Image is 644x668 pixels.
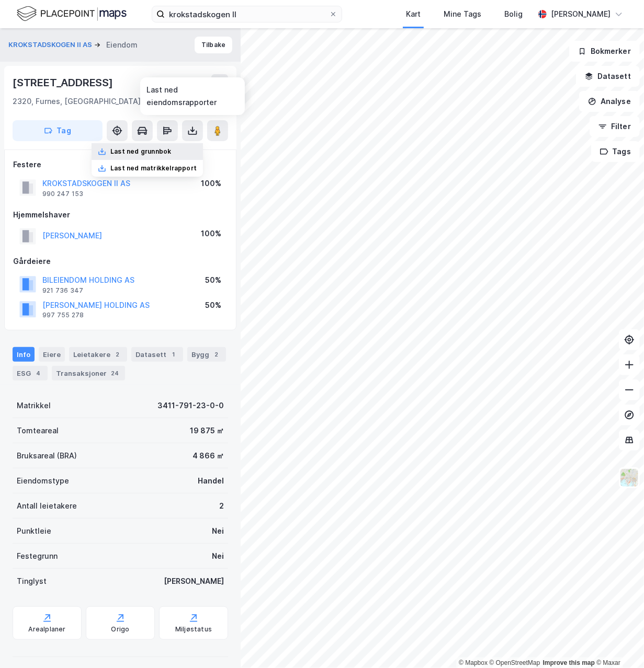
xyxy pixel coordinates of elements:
[164,575,224,588] div: [PERSON_NAME]
[193,450,224,462] div: 4 866 ㎡
[42,286,83,295] div: 921 736 347
[490,659,540,666] a: OpenStreetMap
[162,95,228,108] div: Ringsaker, 791/23
[42,311,84,319] div: 997 755 278
[109,368,121,378] div: 24
[201,177,221,190] div: 100%
[13,158,228,171] div: Festere
[504,8,523,20] div: Bolig
[187,347,226,362] div: Bygg
[42,190,83,198] div: 990 247 153
[13,74,115,91] div: [STREET_ADDRESS]
[444,8,481,20] div: Mine Tags
[201,227,221,240] div: 100%
[157,399,224,412] div: 3411-791-23-0-0
[219,500,224,512] div: 2
[195,37,232,53] button: Tilbake
[212,525,224,537] div: Nei
[8,40,94,50] button: KROKSTADSKOGEN II AS
[13,255,228,268] div: Gårdeiere
[131,347,183,362] div: Datasett
[111,625,130,634] div: Origo
[39,347,65,362] div: Eiere
[33,368,43,378] div: 4
[198,475,224,487] div: Handel
[212,550,224,562] div: Nei
[17,575,47,588] div: Tinglyst
[17,424,59,437] div: Tomteareal
[13,347,35,362] div: Info
[17,500,77,512] div: Antall leietakere
[591,141,640,162] button: Tags
[106,39,138,51] div: Eiendom
[619,468,639,488] img: Z
[17,399,51,412] div: Matrikkel
[205,299,221,312] div: 50%
[211,349,222,360] div: 2
[579,91,640,112] button: Analyse
[13,209,228,221] div: Hjemmelshaver
[165,6,329,22] input: Søk på adresse, matrikkel, gårdeiere, leietakere eller personer
[112,349,123,360] div: 2
[551,8,611,20] div: [PERSON_NAME]
[590,116,640,137] button: Filter
[543,659,595,666] a: Improve this map
[168,349,179,360] div: 1
[17,525,51,537] div: Punktleie
[406,8,421,20] div: Kart
[28,625,65,634] div: Arealplaner
[175,625,212,634] div: Miljøstatus
[13,95,141,108] div: 2320, Furnes, [GEOGRAPHIC_DATA]
[576,66,640,87] button: Datasett
[13,366,48,381] div: ESG
[592,618,644,668] iframe: Chat Widget
[17,450,77,462] div: Bruksareal (BRA)
[110,164,197,172] div: Last ned matrikkelrapport
[459,659,488,666] a: Mapbox
[190,424,224,437] div: 19 875 ㎡
[110,147,171,156] div: Last ned grunnbok
[205,274,221,286] div: 50%
[69,347,127,362] div: Leietakere
[17,475,69,487] div: Eiendomstype
[17,550,58,562] div: Festegrunn
[569,41,640,62] button: Bokmerker
[52,366,125,381] div: Transaksjoner
[13,120,103,141] button: Tag
[17,5,127,23] img: logo.f888ab2527a4732fd821a326f86c7f29.svg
